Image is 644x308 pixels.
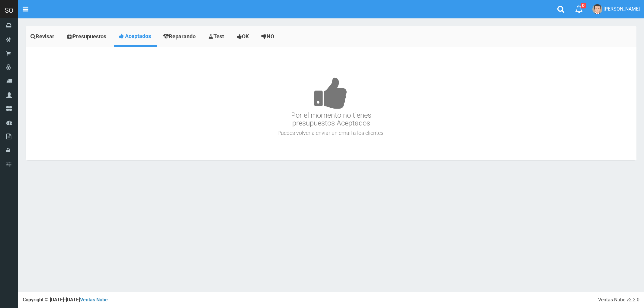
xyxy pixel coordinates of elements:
h3: Por el momento no tienes presupuestos Aceptados [27,59,635,127]
span: Reparando [169,33,196,40]
span: 0 [581,3,586,8]
a: Reparando [159,27,202,46]
strong: Copyright © [DATE]-[DATE] [23,297,108,303]
span: Presupuestos [72,33,106,40]
a: Presupuestos [62,27,113,46]
a: Revisar [26,27,61,46]
a: Ventas Nube [80,297,108,303]
h4: Puedes volver a enviar un email a los clientes. [27,130,635,136]
a: OK [232,27,255,46]
span: Test [213,33,224,40]
img: User Image [592,4,602,14]
a: NO [257,27,280,46]
span: NO [267,33,274,40]
a: Test [203,27,230,46]
span: OK [242,33,249,40]
a: Aceptados [114,27,157,45]
span: Revisar [36,33,54,40]
span: [PERSON_NAME] [604,6,640,12]
span: Aceptados [125,33,151,39]
div: Ventas Nube v2.2.0 [598,297,639,303]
